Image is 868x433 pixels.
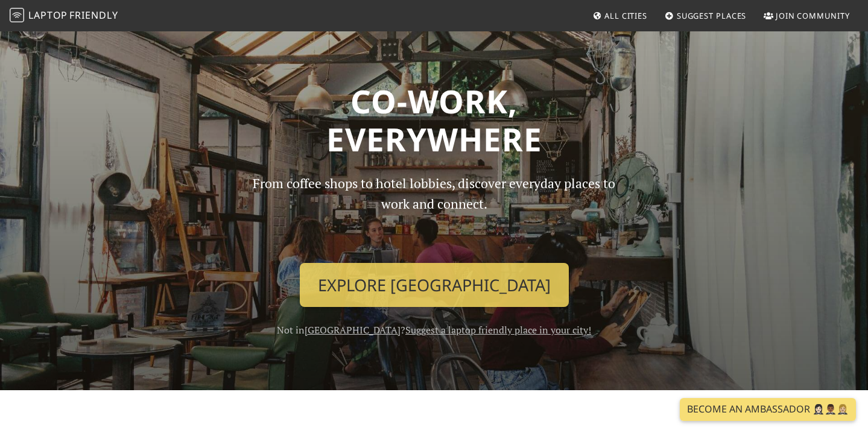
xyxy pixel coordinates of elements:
img: LaptopFriendly [10,8,24,22]
a: Suggest Places [660,5,752,27]
span: Join Community [776,10,850,21]
span: Not in ? [277,323,591,337]
span: All Cities [604,10,647,21]
span: Laptop [28,8,68,22]
a: LaptopFriendly LaptopFriendly [10,5,118,27]
span: Friendly [69,8,118,22]
a: [GEOGRAPHIC_DATA] [305,323,401,337]
a: Suggest a laptop friendly place in your city! [405,323,591,337]
h1: Co-work, Everywhere [43,82,825,159]
a: Explore [GEOGRAPHIC_DATA] [300,263,569,308]
a: All Cities [588,5,652,27]
a: Join Community [759,5,855,27]
p: From coffee shops to hotel lobbies, discover everyday places to work and connect. [242,173,626,253]
span: Suggest Places [677,10,747,21]
a: Become an Ambassador 🤵🏻‍♀️🤵🏾‍♂️🤵🏼‍♀️ [680,398,856,421]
